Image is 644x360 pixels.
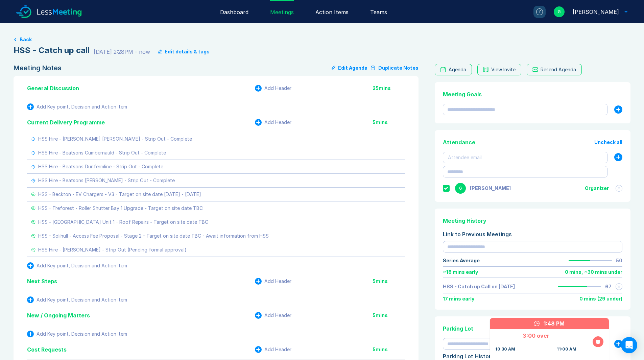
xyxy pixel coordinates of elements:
button: Add Key point, Decision and Action Item [27,103,127,110]
div: 1:48 PM [544,319,565,328]
div: 67 [605,284,612,289]
div: Gemma White [470,186,511,191]
div: ? [536,8,543,15]
div: Agenda [449,67,466,72]
button: View Invite [477,64,521,75]
div: Meeting Goals [443,90,622,98]
div: Add Header [264,120,291,125]
div: HSS Hire - Beatsons [PERSON_NAME] - Strip Out - Complete [38,178,175,183]
div: 5 mins [373,120,405,125]
div: HSS Hire - [PERSON_NAME] - Strip Out (Pending formal approval) [38,247,187,253]
div: 0 mins [579,296,596,302]
div: New / Ongoing Matters [27,311,90,319]
button: Add Header [255,278,291,285]
button: Duplicate Notes [370,64,419,72]
button: Add Header [255,312,291,319]
a: ? [525,6,546,18]
div: Add Key point, Decision and Action Item [37,263,127,268]
div: 0 mins , ~ 30 mins under [565,269,622,275]
div: Organizer [585,186,609,191]
div: Add Header [264,279,291,284]
div: Resend Agenda [541,67,576,72]
button: Edit details & tags [158,49,210,54]
div: 3:00 over [495,332,576,340]
button: Edit Agenda [332,64,367,72]
div: Cost Requests [27,345,67,354]
div: Next Steps [27,277,57,285]
div: Add Header [264,313,291,318]
div: Open Intercom Messenger [621,337,637,353]
button: Add Key point, Decision and Action Item [27,331,127,337]
div: HSS Hire - Beatsons Cumbernauld - Strip Out - Complete [38,150,166,155]
button: Add Header [255,119,291,126]
div: Add Header [264,347,291,352]
div: [DATE] 2:28PM - now [94,48,150,56]
div: HSS - Catch up call [14,45,90,56]
div: Link to Previous Meetings [443,230,622,238]
div: 50 [616,258,622,263]
div: Attendance [443,138,475,146]
div: 10:30 AM [495,346,515,352]
div: 5 mins [373,347,405,352]
a: Back [14,37,630,42]
button: Add Key point, Decision and Action Item [27,262,127,269]
div: Add Key point, Decision and Action Item [37,331,127,337]
div: Add Header [264,86,291,91]
div: HSS - [GEOGRAPHIC_DATA] Unit 1 - Roof Repairs - Target on site date TBC [38,219,208,225]
div: Series Average [443,258,480,263]
button: Back [20,37,32,42]
button: Add Header [255,85,291,92]
div: Add Key point, Decision and Action Item [37,104,127,110]
div: ( 29 under ) [597,296,622,302]
button: Add Key point, Decision and Action Item [27,296,127,303]
div: 5 mins [373,313,405,318]
a: Agenda [435,64,472,75]
div: Add Key point, Decision and Action Item [37,297,127,303]
div: 25 mins [373,86,405,91]
div: General Discussion [27,84,79,92]
div: HSS - Beckton - EV Chargers - V3 - Target on site date [DATE] - [DATE] [38,192,201,197]
div: Meeting Notes [14,64,62,72]
div: HSS Hire - [PERSON_NAME] [PERSON_NAME] - Strip Out - Complete [38,136,192,142]
div: G [554,6,565,17]
div: HSS - Treforest - Roller Shutter Bay 1 Upgrade - Target on site date TBC [38,206,203,211]
div: Meeting History [443,217,622,225]
div: HSS Hire - Beatsons Dunfermline - Strip Out - Complete [38,164,163,169]
button: Add Header [255,346,291,353]
div: Gemma White [573,8,619,16]
a: HSS - Catch up Call on [DATE] [443,284,515,289]
div: 17 mins early [443,296,474,302]
div: View Invite [491,67,516,72]
div: 5 mins [373,279,405,284]
button: Uncheck all [594,140,622,145]
button: Resend Agenda [527,64,582,75]
div: ~ 18 mins early [443,269,478,275]
div: Edit details & tags [165,49,210,54]
div: 11:00 AM [557,346,576,352]
div: Current Delivery Programme [27,118,105,126]
div: HSS - Solihull - Access Fee Proposal - Stage 2 - Target on site date TBC - Await information from... [38,233,269,239]
div: G [455,183,466,194]
div: Parking Lot [443,325,622,333]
